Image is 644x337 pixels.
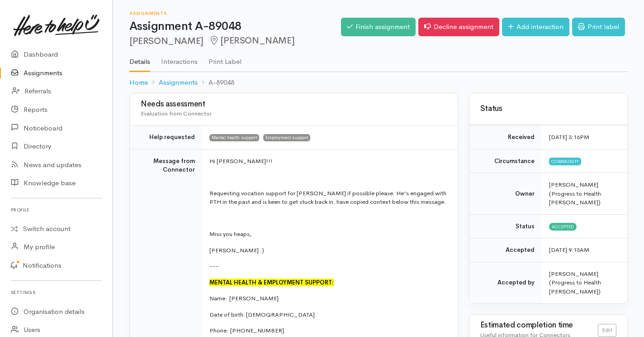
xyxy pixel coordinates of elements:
p: [PERSON_NAME] :) [209,246,447,255]
h1: Assignment A-89048 [129,20,341,33]
span: Community [549,158,581,165]
td: Received [469,125,542,149]
p: Date of birth: [DEMOGRAPHIC_DATA] [209,310,447,319]
a: Print label [572,18,625,36]
a: Home [129,77,148,88]
a: Add interaction [502,18,569,36]
p: Hi [PERSON_NAME]!!! [209,157,447,166]
h3: Estimated completion time [480,321,598,330]
td: Owner [469,173,542,215]
span: Evaluation from Connector [141,110,212,117]
a: Interactions [161,46,198,71]
h6: Profile [11,204,102,216]
td: Circumstance [469,149,542,173]
td: [PERSON_NAME] (Progress to Health [PERSON_NAME]) [542,262,627,303]
p: Requesting vocation support for [PERSON_NAME] if possible please. He's engaged with PTH in the pa... [209,189,447,207]
span: [PERSON_NAME] (Progress to Health [PERSON_NAME]) [549,181,601,206]
nav: breadcrumb [129,72,628,93]
time: [DATE] 9:13AM [549,246,589,254]
span: Employment support [263,134,310,141]
li: A-89048 [198,77,234,88]
a: Finish assignment [341,18,416,36]
td: Accepted [469,238,542,262]
p: --- [209,262,447,271]
font: MENTAL HEALTH & EMPLOYMENT SUPPORT: [209,279,334,286]
p: Miss you heaps, [209,230,447,239]
span: [PERSON_NAME] [209,35,294,46]
h6: Assignments [129,11,341,16]
h3: Needs assessment [141,100,447,109]
a: Print Label [208,46,241,71]
p: Phone: [PHONE_NUMBER] [209,326,447,335]
a: Assignments [159,77,198,88]
td: Help requested [130,125,202,149]
span: Mental health support [209,134,259,141]
span: Accepted [549,223,577,230]
h2: [PERSON_NAME] [129,36,341,46]
a: Details [129,46,150,72]
h6: Settings [11,286,102,298]
a: Edit [598,324,616,337]
h3: Status [480,105,616,113]
time: [DATE] 3:16PM [549,133,589,141]
td: Status [469,214,542,238]
a: Decline assignment [418,18,499,36]
p: Name: [PERSON_NAME] [209,294,447,303]
td: Accepted by [469,262,542,303]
